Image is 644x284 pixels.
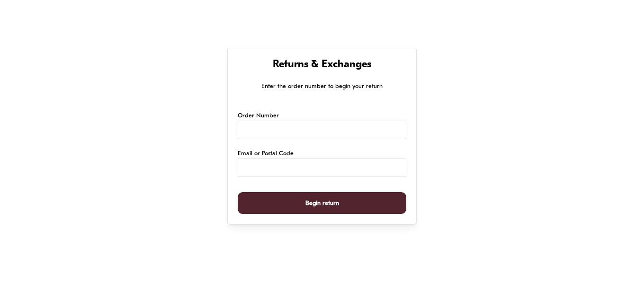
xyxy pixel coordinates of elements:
p: Enter the order number to begin your return [238,81,406,91]
h1: Returns & Exchanges [238,58,406,72]
label: Email or Postal Code [238,149,294,159]
button: Begin return [238,192,406,214]
span: Begin return [305,193,339,214]
label: Order Number [238,111,279,121]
